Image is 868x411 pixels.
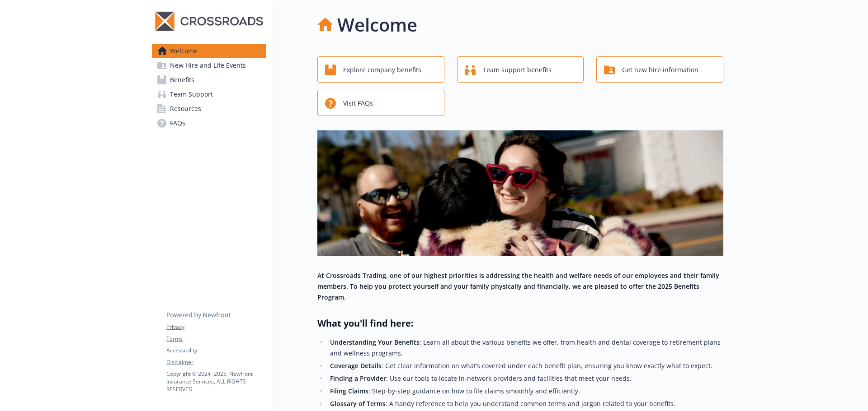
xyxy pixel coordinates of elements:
li: : Get clear information on what’s covered under each benefit plan, ensuring you know exactly what... [327,360,723,371]
a: Welcome [152,44,266,58]
a: Terms [166,335,266,343]
a: Privacy [166,323,266,331]
button: Team support benefits [457,56,584,83]
button: Explore company benefits [317,56,444,83]
span: Team Support [170,87,213,102]
strong: Filing Claims [330,387,368,395]
button: Visit FAQs [317,90,444,116]
span: New Hire and Life Events [170,58,246,73]
li: : Step-by-step guidance on how to file claims smoothly and efficiently. [327,386,723,397]
li: : A handy reference to help you understand common terms and jargon related to your benefits. [327,398,723,409]
p: Copyright © 2024 - 2025 , Newfront Insurance Services, ALL RIGHTS RESERVED [166,370,266,393]
strong: At Crossroads Trading, one of our highest priorities is addressing the health and welfare needs o... [317,271,719,301]
span: Team support benefits [483,61,552,79]
strong: Finding a Provider [330,374,386,383]
span: Welcome [170,44,198,58]
span: Get new hire information [622,61,698,79]
span: Benefits [170,73,194,87]
span: FAQs [170,116,185,130]
a: Benefits [152,73,266,87]
a: Resources [152,102,266,116]
a: New Hire and Life Events [152,58,266,73]
span: Resources [170,102,201,116]
strong: Coverage Details [330,361,382,370]
h2: What you'll find here: [317,317,723,330]
a: Team Support [152,87,266,102]
span: Explore company benefits [343,61,421,79]
img: overview page banner [317,130,723,256]
button: Get new hire information [596,56,723,83]
span: Visit FAQs [343,95,373,112]
li: : Learn all about the various benefits we offer, from health and dental coverage to retirement pl... [327,337,723,359]
h1: Welcome [337,11,417,38]
strong: Glossary of Terms [330,399,386,408]
a: Disclaimer [166,358,266,366]
a: FAQs [152,116,266,130]
a: Accessibility [166,346,266,355]
li: : Use our tools to locate in-network providers and facilities that meet your needs. [327,373,723,384]
strong: Understanding Your Benefits [330,338,420,346]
